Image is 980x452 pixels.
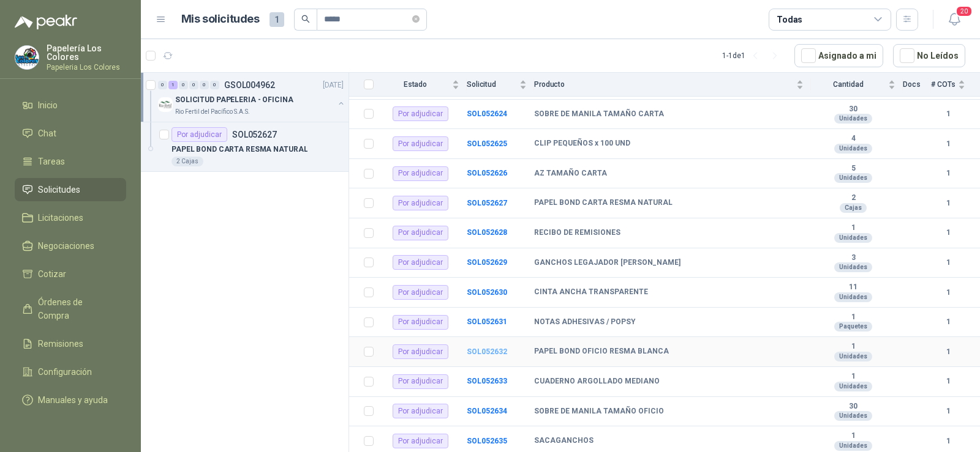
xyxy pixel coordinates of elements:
[467,109,507,118] a: SOL052624
[393,285,448,300] div: Por adjudicar
[794,44,883,67] button: Asignado a mi
[931,227,965,239] b: 1
[534,287,648,297] b: CINTA ANCHA TRANSPARENTE
[811,80,886,89] span: Cantidad
[534,109,664,119] b: SOBRE DE MANILA TAMAÑO CARTA
[15,150,126,173] a: Tareas
[15,94,126,117] a: Inicio
[467,199,507,207] a: SOL052627
[534,198,673,208] b: PAPEL BOND CARTA RESMA NATURAL
[467,258,507,267] b: SOL052629
[834,382,872,391] div: Unidades
[722,46,785,65] div: 1 - 1 de 1
[834,262,872,272] div: Unidades
[224,81,275,89] p: GSOL004962
[534,228,620,238] b: RECIBO DE REMISIONES
[931,80,956,89] span: # COTs
[381,80,450,89] span: Estado
[467,139,507,148] a: SOL052625
[393,196,448,210] div: Por adjudicar
[811,164,895,174] b: 5
[534,377,660,387] b: CUADERNO ARGOLLADO MEDIANO
[467,407,507,415] a: SOL052634
[931,346,965,358] b: 1
[168,81,178,89] div: 1
[956,6,973,17] span: 20
[811,402,895,412] b: 30
[393,255,448,270] div: Por adjudicar
[467,437,507,445] a: SOL052635
[931,435,965,447] b: 1
[15,178,126,201] a: Solicitudes
[467,377,507,385] a: SOL052633
[811,372,895,382] b: 1
[171,157,203,166] div: 2 Cajas
[534,80,794,89] span: Producto
[393,344,448,359] div: Por adjudicar
[393,106,448,121] div: Por adjudicar
[38,267,66,281] span: Cotizar
[175,94,293,106] p: SOLICITUD PAPELERIA - OFICINA
[834,441,872,451] div: Unidades
[15,122,126,145] a: Chat
[811,223,895,233] b: 1
[777,13,802,26] div: Todas
[47,64,126,71] p: Papeleria Los Colores
[38,393,108,407] span: Manuales y ayuda
[15,332,126,355] a: Remisiones
[158,78,346,117] a: 0 1 0 0 0 0 GSOL004962[DATE] Company LogoSOLICITUD PAPELERIA - OFICINARio Fertil del Pacífico S.A.S.
[200,81,209,89] div: 0
[171,127,227,142] div: Por adjudicar
[158,81,167,89] div: 0
[534,317,636,327] b: NOTAS ADHESIVAS / POPSY
[412,13,420,25] span: close-circle
[467,228,507,237] a: SOL052628
[47,44,126,61] p: Papelería Los Colores
[15,206,126,229] a: Licitaciones
[15,291,126,327] a: Órdenes de Compra
[15,360,126,383] a: Configuración
[840,203,867,213] div: Cajas
[811,313,895,322] b: 1
[467,288,507,297] a: SOL052630
[38,98,58,112] span: Inicio
[811,105,895,114] b: 30
[210,81,219,89] div: 0
[811,283,895,292] b: 11
[931,257,965,269] b: 1
[931,287,965,298] b: 1
[834,233,872,243] div: Unidades
[393,434,448,448] div: Por adjudicar
[189,81,198,89] div: 0
[467,317,507,326] a: SOL052631
[38,295,115,322] span: Órdenes de Compra
[903,73,931,97] th: Docs
[467,347,507,356] b: SOL052632
[834,114,872,124] div: Unidades
[381,73,467,97] th: Estado
[467,73,534,97] th: Solicitud
[15,388,126,412] a: Manuales y ayuda
[931,108,965,120] b: 1
[38,239,94,253] span: Negociaciones
[931,73,980,97] th: # COTs
[534,169,607,179] b: AZ TAMAÑO CARTA
[181,10,260,28] h1: Mis solicitudes
[467,169,507,177] a: SOL052626
[175,107,250,117] p: Rio Fertil del Pacífico S.A.S.
[38,183,80,196] span: Solicitudes
[811,253,895,263] b: 3
[393,136,448,151] div: Por adjudicar
[834,144,872,154] div: Unidades
[811,431,895,441] b: 1
[931,168,965,179] b: 1
[15,15,77,29] img: Logo peakr
[141,122,349,172] a: Por adjudicarSOL052627PAPEL BOND CARTA RESMA NATURAL2 Cajas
